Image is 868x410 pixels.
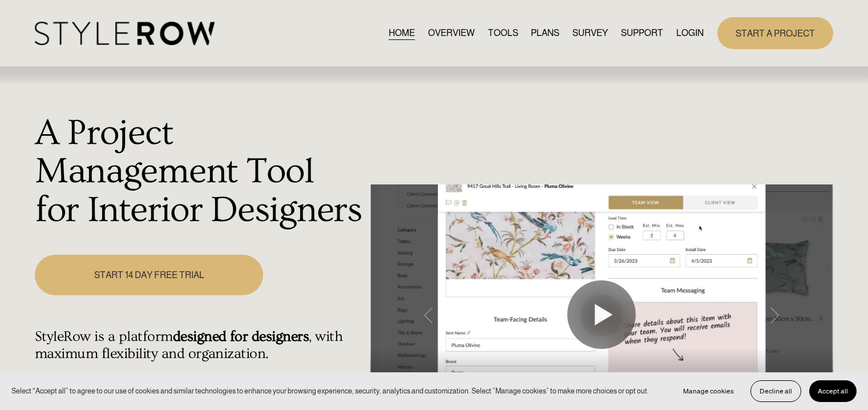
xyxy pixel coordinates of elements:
[760,387,792,395] span: Decline all
[35,328,364,363] h4: StyleRow is a platform , with maximum flexibility and organization.
[675,380,742,402] button: Manage cookies
[683,387,734,395] span: Manage cookies
[173,328,309,345] strong: designed for designers
[389,25,415,41] a: HOME
[621,25,663,41] a: folder dropdown
[750,380,801,402] button: Decline all
[35,22,215,45] img: StyleRow
[572,25,608,41] a: SURVEY
[531,25,559,41] a: PLANS
[809,380,857,402] button: Accept all
[488,25,518,41] a: TOOLS
[676,25,704,41] a: LOGIN
[621,26,663,40] span: SUPPORT
[567,280,636,349] button: Play
[11,385,649,396] p: Select “Accept all” to agree to our use of cookies and similar technologies to enhance your brows...
[35,255,263,295] a: START 14 DAY FREE TRIAL
[818,387,848,395] span: Accept all
[717,17,833,49] a: START A PROJECT
[428,25,475,41] a: OVERVIEW
[35,114,364,230] h1: A Project Management Tool for Interior Designers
